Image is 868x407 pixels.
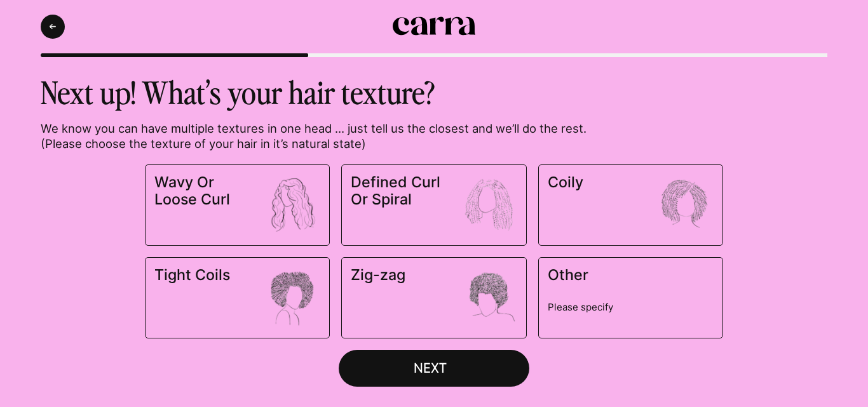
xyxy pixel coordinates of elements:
h2: Next up! What’s your hair texture? [41,72,758,110]
span: Zig-zag [351,267,450,284]
span: Wavy Or Loose Curl [154,174,254,210]
button: Back [41,15,65,39]
p: We know you can have multiple textures in one head ... just tell us the closest and we’ll do the ... [41,121,827,152]
span: Please specify [548,302,613,313]
span: Other [548,267,705,284]
span: Defined Curl Or Spiral [351,174,450,210]
span: Coily [548,174,647,192]
button: NEXT [339,350,529,387]
div: NEXT [395,360,473,376]
span: Tight Coils [154,267,254,284]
